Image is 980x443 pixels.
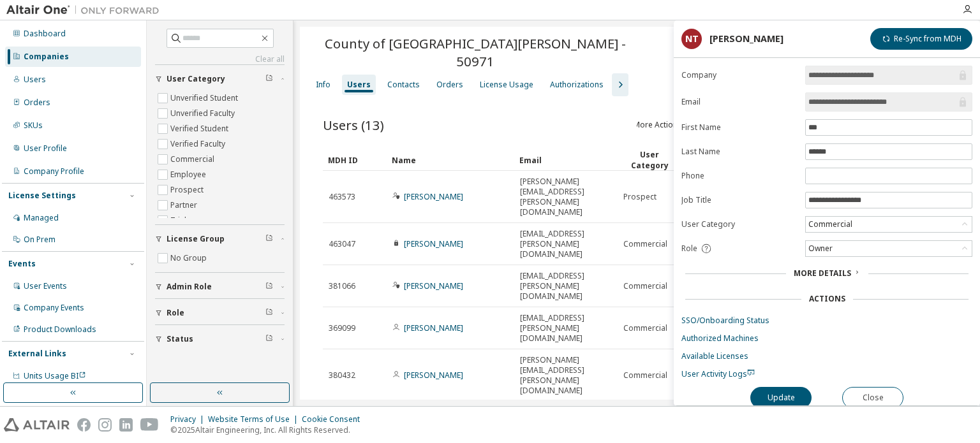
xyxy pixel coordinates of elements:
span: 380432 [329,370,355,381]
span: [EMAIL_ADDRESS][PERSON_NAME][DOMAIN_NAME] [520,313,612,344]
p: © 2025 Altair Engineering, Inc. All Rights Reserved. [170,425,367,435]
a: [PERSON_NAME] [404,280,463,291]
span: 463573 [329,192,355,202]
span: 463047 [329,239,355,249]
label: Trial [170,213,189,228]
div: Orders [24,98,50,108]
div: SKUs [24,120,43,131]
div: Owner [806,241,972,256]
label: Company [681,70,798,80]
button: Role [155,299,285,327]
div: MDH ID [328,150,382,170]
div: NT [681,29,702,49]
button: User Category [155,65,285,93]
label: Email [681,97,798,107]
div: Website Terms of Use [208,414,302,425]
span: Clear filter [265,308,273,318]
button: Admin Role [155,273,285,301]
span: Clear filter [265,282,273,292]
span: Commercial [623,239,667,249]
a: Available Licenses [681,351,972,361]
span: [PERSON_NAME][EMAIL_ADDRESS][PERSON_NAME][DOMAIN_NAME] [520,355,612,396]
span: More Details [794,268,851,279]
div: Cookie Consent [302,414,367,425]
a: [PERSON_NAME] [404,323,463,333]
span: 369099 [329,323,355,333]
label: Prospect [170,182,206,198]
label: Verified Faculty [170,136,228,152]
div: User Profile [24,143,67,154]
button: Status [155,325,285,353]
label: User Category [681,219,798,229]
span: Role [167,308,184,318]
span: [EMAIL_ADDRESS][PERSON_NAME][DOMAIN_NAME] [520,271,612,301]
div: Commercial [806,217,854,231]
span: Units Usage BI [24,370,86,381]
button: Update [750,387,812,409]
span: User Category [167,74,225,84]
div: Authorizations [550,80,604,90]
div: Orders [436,80,463,90]
div: Product Downloads [24,324,96,335]
div: External Links [8,349,66,359]
a: Clear all [155,54,285,64]
span: [EMAIL_ADDRESS][PERSON_NAME][DOMAIN_NAME] [520,229,612,259]
div: Users [347,80,371,90]
label: First Name [681,122,798,133]
span: County of [GEOGRAPHIC_DATA][PERSON_NAME] - 50971 [308,34,643,70]
div: Dashboard [24,29,66,39]
div: Events [8,259,36,269]
span: 381066 [329,281,355,291]
span: License Group [167,234,225,244]
span: [PERSON_NAME][EMAIL_ADDRESS][PERSON_NAME][DOMAIN_NAME] [520,177,612,217]
div: Name [392,150,509,170]
button: More Actions [632,114,693,136]
a: [PERSON_NAME] [404,370,463,381]
a: [PERSON_NAME] [404,238,463,249]
span: User Activity Logs [681,368,755,379]
div: Actions [809,294,845,304]
div: Privacy [170,414,208,425]
label: Partner [170,198,200,213]
div: License Usage [480,80,533,90]
div: [PERSON_NAME] [709,34,783,44]
img: youtube.svg [140,418,159,432]
img: linkedin.svg [119,418,133,432]
button: Close [842,387,903,409]
img: instagram.svg [98,418,112,432]
label: Job Title [681,195,798,205]
span: Commercial [623,323,667,333]
label: Employee [170,167,209,182]
div: Company Profile [24,166,84,177]
label: Commercial [170,152,217,167]
div: Company Events [24,303,84,313]
label: Last Name [681,147,798,157]
a: [PERSON_NAME] [404,191,463,202]
div: Info [316,80,330,90]
span: Prospect [623,192,657,202]
span: Status [167,334,193,344]
label: Unverified Student [170,91,241,106]
span: Commercial [623,370,667,381]
div: Email [519,150,612,170]
label: Phone [681,171,798,181]
div: Users [24,75,46,85]
img: Altair One [6,4,166,17]
span: Role [681,243,697,254]
div: User Category [623,149,676,171]
div: Companies [24,52,69,62]
div: Contacts [387,80,420,90]
span: Clear filter [265,234,273,244]
div: On Prem [24,235,56,245]
label: No Group [170,251,209,266]
span: Commercial [623,281,667,291]
a: SSO/Onboarding Status [681,316,972,326]
div: Commercial [806,217,972,232]
button: Re-Sync from MDH [870,28,972,50]
div: Owner [806,242,835,256]
span: Clear filter [265,74,273,84]
div: License Settings [8,191,76,201]
label: Verified Student [170,121,231,136]
span: Users (13) [323,116,384,134]
span: Clear filter [265,334,273,344]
